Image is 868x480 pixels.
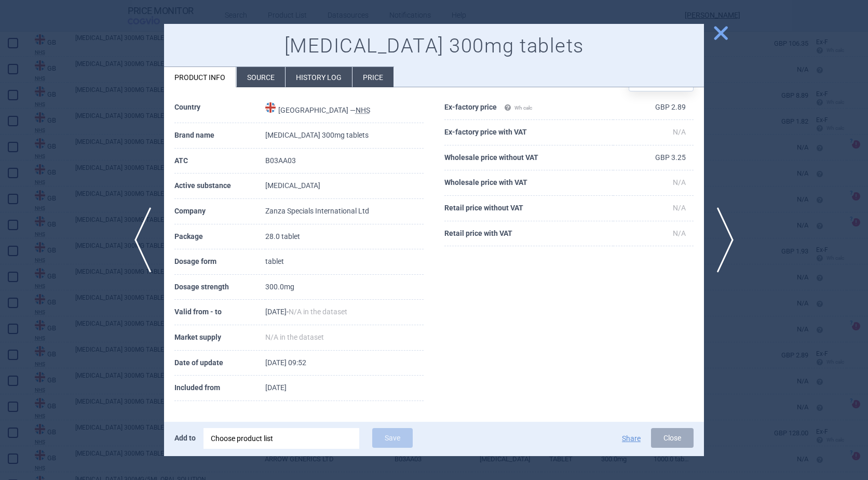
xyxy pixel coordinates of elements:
[174,249,265,275] th: Dosage form
[164,67,236,87] li: Product info
[372,428,413,448] button: Save
[673,178,686,186] span: N/A
[622,435,641,442] button: Share
[352,67,394,87] li: Price
[174,428,196,448] p: Add to
[444,120,613,145] th: Ex-factory price with VAT
[265,123,424,149] td: [MEDICAL_DATA] 300mg tablets
[237,67,285,87] li: Source
[174,325,265,351] th: Market supply
[174,351,265,376] th: Date of update
[444,221,613,247] th: Retail price with VAT
[174,149,265,174] th: ATC
[265,351,424,376] td: [DATE] 09:52
[265,275,424,300] td: 300.0mg
[651,428,694,448] button: Close
[174,224,265,250] th: Package
[673,229,686,237] span: N/A
[174,199,265,224] th: Company
[265,95,424,124] td: [GEOGRAPHIC_DATA] —
[174,95,265,124] th: Country
[613,145,694,171] td: GBP 3.25
[174,300,265,325] th: Valid from - to
[265,149,424,174] td: B03AA03
[211,428,352,449] div: Choose product list
[286,67,352,87] li: History log
[265,376,424,401] td: [DATE]
[444,145,613,171] th: Wholesale price without VAT
[265,224,424,250] td: 28.0 tablet
[356,106,370,114] abbr: NHS — National Health Services Business Services Authority, Technology Reference data Update Dist...
[174,34,694,58] h1: [MEDICAL_DATA] 300mg tablets
[265,102,276,113] img: United Kingdom
[289,308,347,316] span: N/A in the dataset
[174,123,265,149] th: Brand name
[265,199,424,224] td: Zanza Specials International Ltd
[265,300,424,325] td: [DATE] -
[265,249,424,275] td: tablet
[444,95,613,121] th: Ex-factory price
[265,333,324,341] span: N/A in the dataset
[444,196,613,221] th: Retail price without VAT
[174,275,265,300] th: Dosage strength
[174,376,265,401] th: Included from
[673,128,686,136] span: N/A
[204,428,359,449] div: Choose product list
[504,105,532,111] span: Wh calc
[673,204,686,212] span: N/A
[174,174,265,199] th: Active substance
[265,174,424,199] td: [MEDICAL_DATA]
[444,170,613,196] th: Wholesale price with VAT
[613,95,694,121] td: GBP 2.89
